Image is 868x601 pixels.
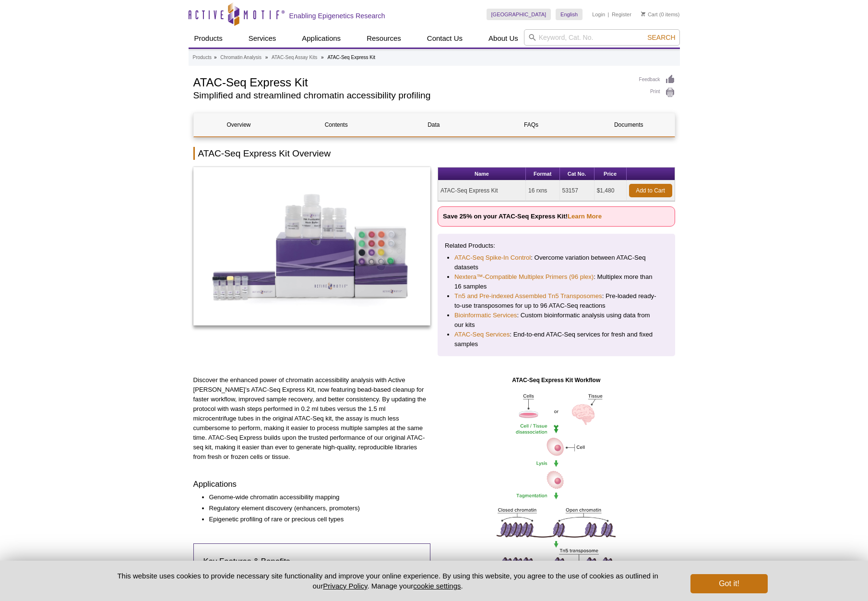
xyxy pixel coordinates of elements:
td: $1,480 [595,180,627,201]
li: Genome-wide chromatin accessibility mapping [209,493,421,502]
th: Cat No. [560,168,595,180]
a: Services [243,29,282,48]
a: FAQs [486,113,576,136]
a: About Us [483,29,524,48]
a: Login [592,11,605,18]
a: Resources [361,29,407,48]
a: Products [193,53,212,62]
a: English [556,9,583,20]
th: Price [595,168,627,180]
a: Privacy Policy [323,582,367,590]
a: [GEOGRAPHIC_DATA] [487,9,551,20]
li: : Multiplex more than 16 samples [454,272,658,291]
a: Learn More [568,213,602,220]
a: Chromatin Analysis [220,53,262,62]
h3: Key Features & Benefits [203,556,421,567]
a: Nextera™-Compatible Multiplex Primers (96 plex) [454,272,594,282]
img: ATAC-Seq Express Kit [193,167,431,325]
button: cookie settings [413,582,461,590]
td: 53157 [560,180,595,201]
a: Feedback [639,74,675,85]
h1: ATAC-Seq Express Kit [193,74,630,89]
li: » [214,55,217,60]
a: ATAC-Seq Spike-In Control [454,253,531,263]
img: Your Cart [641,12,645,16]
span: Search [647,34,675,41]
li: : Pre-loaded ready-to-use transposomes for up to 96 ATAC-Seq reactions [454,291,658,311]
li: ATAC-Seq Express Kit [327,55,375,60]
p: Discover the enhanced power of chromatin accessibility analysis with Active [PERSON_NAME]’s ATAC-... [193,375,431,462]
li: : Custom bioinformatic analysis using data from our kits [454,311,658,330]
a: Register [612,11,631,18]
a: Print [639,87,675,98]
th: Format [526,168,560,180]
li: » [321,55,324,60]
li: : End-to-end ATAC-Seq services for fresh and fixed samples [454,330,658,349]
h2: Enabling Epigenetics Research [289,12,385,20]
p: This website uses cookies to provide necessary site functionality and improve your online experie... [101,571,675,591]
button: Got it! [690,574,767,593]
a: Documents [583,113,674,136]
th: Name [438,168,526,180]
li: : Overcome variation between ATAC-Seq datasets [454,253,658,272]
td: ATAC-Seq Express Kit [438,180,526,201]
a: ATAC-Seq Assay Kits [272,53,317,62]
a: ATAC-Seq Services [454,330,510,339]
li: » [265,55,268,60]
a: Cart [641,11,658,18]
li: Regulatory element discovery (enhancers, promoters) [209,504,421,513]
a: Bioinformatic Services [454,311,517,320]
a: Contact Us [421,29,468,48]
h2: Simplified and streamlined chromatin accessibility profiling [193,91,630,100]
h2: ATAC-Seq Express Kit Overview [193,147,675,160]
td: 16 rxns [526,180,560,201]
a: Contents [291,113,381,136]
li: (0 items) [641,9,680,20]
p: Related Products: [445,241,668,251]
li: | [608,9,609,20]
a: Products [189,29,228,48]
a: Applications [296,29,346,48]
button: Search [644,33,678,42]
a: Add to Cart [629,184,672,197]
a: Overview [194,113,284,136]
a: Data [389,113,479,136]
a: Tn5 and Pre-indexed Assembled Tn5 Transposomes [454,291,602,301]
input: Keyword, Cat. No. [524,29,680,46]
h3: Applications [193,479,431,490]
li: Epigenetic profiling of rare or precious cell types [209,515,421,524]
strong: Save 25% on your ATAC-Seq Express Kit! [443,213,602,220]
strong: ATAC-Seq Express Kit Workflow [512,377,600,384]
